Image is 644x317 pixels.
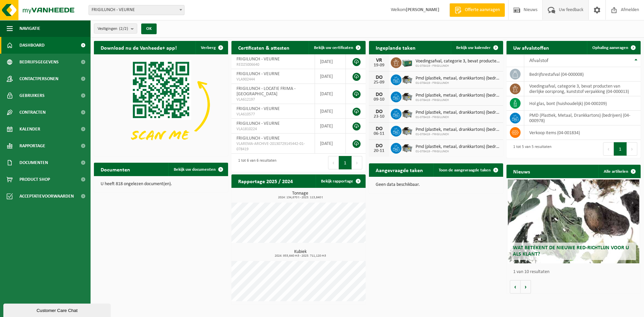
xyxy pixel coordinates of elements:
[372,131,386,136] div: 06-11
[236,106,280,111] span: FRIGILUNCH - VEURNE
[416,133,500,137] span: 01-078419 - FRIGILUNCH
[524,67,641,82] td: bedrijfsrestafval (04-000008)
[401,142,413,153] img: WB-5000-GAL-GY-01
[315,119,346,134] td: [DATE]
[231,41,296,54] h2: Certificaten & attesten
[372,143,386,149] div: DO
[521,280,531,294] button: Volgende
[94,23,137,34] button: Vestigingen(2/2)
[508,179,639,263] a: Wat betekent de nieuwe RED-richtlijn voor u als klant?
[19,20,40,37] span: Navigatie
[236,57,280,62] span: FRIGILUNCH - VEURNE
[439,168,491,172] span: Toon de aangevraagde taken
[524,82,641,96] td: voedingsafval, categorie 3, bevat producten van dierlijke oorsprong, kunststof verpakking (04-000...
[196,41,227,54] button: Verberg
[401,56,413,68] img: PB-LB-0680-HPE-GN-01
[236,71,280,76] span: FRIGILUNCH - VEURNE
[94,54,228,155] img: Download de VHEPlus App
[529,58,548,63] span: Afvalstof
[19,104,46,121] span: Contracten
[510,142,551,156] div: 1 tot 5 van 5 resultaten
[235,254,366,258] span: 2024: 933,640 m3 - 2025: 711,120 m3
[451,41,502,54] a: Bekijk uw kalender
[614,142,627,156] button: 1
[372,126,386,131] div: DO
[416,93,500,98] span: Pmd (plastiek, metaal, drankkartons) (bedrijven)
[592,46,628,50] span: Ophaling aanvragen
[510,280,521,294] button: Vorige
[3,302,112,317] iframe: chat widget
[141,23,157,34] button: OK
[372,97,386,102] div: 09-10
[19,37,45,54] span: Dashboard
[416,127,500,133] span: Pmd (plastiek, metaal, drankkartons) (bedrijven)
[19,54,59,70] span: Bedrijfsgegevens
[19,87,45,104] span: Gebruikers
[513,270,637,274] p: 1 van 10 resultaten
[416,98,500,102] span: 01-078419 - FRIGILUNCH
[314,46,353,50] span: Bekijk uw certificaten
[235,155,276,170] div: 1 tot 6 van 6 resultaten
[315,84,346,104] td: [DATE]
[89,5,184,15] span: FRIGILUNCH - VEURNE
[168,163,227,176] a: Bekijk uw documenten
[89,5,184,15] span: FRIGILUNCH - VEURNE
[369,41,422,54] h2: Ingeplande taken
[236,77,310,82] span: VLA902444
[201,46,216,50] span: Verberg
[372,109,386,114] div: DO
[236,62,310,67] span: RED25006640
[328,156,339,169] button: Previous
[315,104,346,119] td: [DATE]
[19,70,58,87] span: Contactpersonen
[372,75,386,80] div: DO
[94,41,183,54] h2: Download nu de Vanheede+ app!
[174,167,216,172] span: Bekijk uw documenten
[372,58,386,63] div: VR
[236,141,310,152] span: VLAREMA-ARCHIVE-20130729145442-01-078419
[376,182,496,187] p: Geen data beschikbaar.
[101,182,221,187] p: U heeft 818 ongelezen document(en).
[19,188,74,205] span: Acceptatievoorwaarden
[401,108,413,119] img: WB-5000-GAL-GY-01
[401,91,413,102] img: WB-5000-GAL-GY-01
[19,171,50,188] span: Product Shop
[372,92,386,97] div: DO
[236,121,280,126] span: FRIGILUNCH - VEURNE
[433,163,502,177] a: Toon de aangevraagde taken
[416,64,500,68] span: 01-078419 - FRIGILUNCH
[316,174,365,188] a: Bekijk rapportage
[98,24,128,34] span: Vestigingen
[235,250,366,258] h3: Kubiek
[119,27,128,31] count: (2/2)
[524,125,641,140] td: verkoop items (04-001834)
[309,41,365,54] a: Bekijk uw certificaten
[416,59,500,64] span: Voedingsafval, categorie 3, bevat producten van dierlijke oorsprong, kunststof v...
[506,41,556,54] h2: Uw afvalstoffen
[416,81,500,85] span: 01-078419 - FRIGILUNCH
[598,165,640,178] a: Alle artikelen
[235,196,366,199] span: 2024: 134,670 t - 2025: 113,840 t
[401,73,413,85] img: WB-5000-GAL-GY-01
[524,111,641,125] td: PMD (Plastiek, Metaal, Drankkartons) (bedrijven) (04-000978)
[463,7,501,13] span: Offerte aanvragen
[627,142,637,156] button: Next
[19,121,40,138] span: Kalender
[406,7,439,12] strong: [PERSON_NAME]
[235,191,366,199] h3: Tonnage
[315,69,346,84] td: [DATE]
[372,114,386,119] div: 23-10
[372,80,386,85] div: 25-09
[416,150,500,154] span: 01-078419 - FRIGILUNCH
[352,156,362,169] button: Next
[372,63,386,68] div: 19-09
[94,163,137,176] h2: Documenten
[416,115,500,119] span: 01-078419 - FRIGILUNCH
[236,86,296,97] span: FRIGILUNCH - LOCATIE FRIMA - [GEOGRAPHIC_DATA]
[339,156,352,169] button: 1
[19,138,45,154] span: Rapportage
[587,41,640,54] a: Ophaling aanvragen
[372,149,386,153] div: 20-11
[416,76,500,81] span: Pmd (plastiek, metaal, drankkartons) (bedrijven)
